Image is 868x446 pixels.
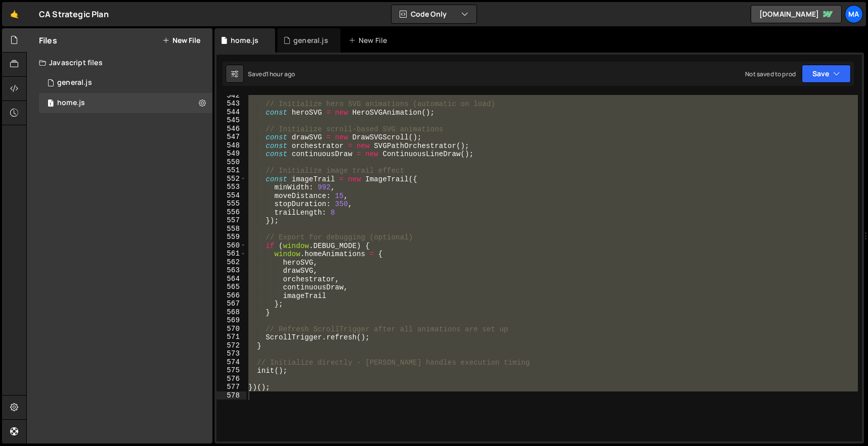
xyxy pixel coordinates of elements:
[751,5,842,23] a: [DOMAIN_NAME]
[293,35,328,45] div: general.js
[248,70,295,78] div: Saved
[216,350,246,358] div: 573
[216,325,246,333] div: 570
[216,358,246,367] div: 574
[216,275,246,283] div: 564
[216,183,246,191] div: 553
[2,2,27,26] a: 🤙
[216,333,246,341] div: 571
[216,100,246,108] div: 543
[216,266,246,275] div: 563
[216,308,246,317] div: 568
[392,5,476,23] button: Code Only
[27,53,212,73] div: Javascript files
[266,70,295,78] div: 1 hour ago
[39,8,109,20] div: CA Strategic Plan
[39,73,212,93] div: 17131/47264.js
[216,283,246,291] div: 565
[349,35,391,45] div: New File
[216,191,246,200] div: 554
[216,225,246,233] div: 558
[216,200,246,208] div: 555
[216,341,246,350] div: 572
[216,108,246,117] div: 544
[162,36,200,44] button: New File
[216,391,246,400] div: 578
[57,98,85,108] div: home.js
[216,258,246,267] div: 562
[216,175,246,183] div: 552
[216,141,246,150] div: 548
[216,375,246,383] div: 576
[216,166,246,175] div: 551
[216,116,246,125] div: 545
[216,250,246,258] div: 561
[39,93,212,113] div: 17131/47267.js
[216,366,246,375] div: 575
[216,233,246,241] div: 559
[216,158,246,167] div: 550
[216,300,246,308] div: 567
[745,70,796,78] div: Not saved to prod
[216,125,246,133] div: 546
[802,65,851,83] button: Save
[48,100,54,108] span: 1
[216,316,246,325] div: 569
[216,91,246,100] div: 542
[216,241,246,250] div: 560
[216,291,246,300] div: 566
[216,150,246,158] div: 549
[216,133,246,141] div: 547
[39,35,57,46] h2: Files
[216,208,246,217] div: 556
[57,78,92,87] div: general.js
[231,35,258,45] div: home.js
[216,216,246,225] div: 557
[845,5,863,23] a: Ma
[216,383,246,391] div: 577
